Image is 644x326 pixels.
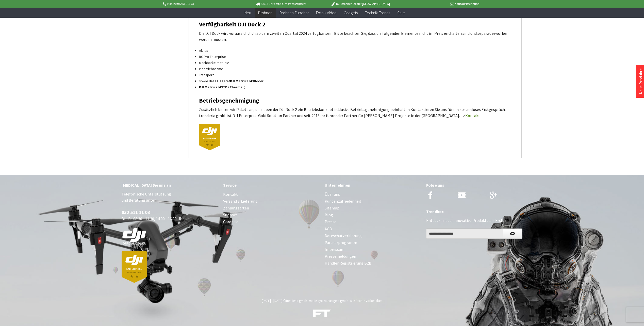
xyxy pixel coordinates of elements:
a: Versand & Lieferung [223,198,320,205]
img: dji-partner-tier_enterprise_gold_rgb_00108BBtyWC1eW8u [199,124,223,150]
a: Über uns [325,191,421,198]
a: Technik-Trends [361,8,394,18]
li: Inbetriebnahme [199,66,511,72]
div: [DATE] - [DATE] © - made by - Alle Rechte vorbehalten [123,299,521,303]
strong: DJI Matrice M3D [230,79,256,83]
li: Akkus [199,47,511,54]
h2: Betriebsgenehmigung [199,97,511,104]
a: Sale [394,8,408,18]
a: Impressum [325,246,421,253]
a: Support [223,211,320,218]
p: DJI Drohnen Dealer [GEOGRAPHIC_DATA] [321,1,400,7]
span: Drohnen Zubehör [279,10,309,15]
a: Drohnen [255,8,276,18]
img: dji-partner-enterprise_goldLoJgYOWPUIEBO.png [122,251,147,283]
p: Hotline 032 511 11 03 [162,1,241,7]
a: Zahlungsarten [223,205,320,211]
h2: Verfügbarkeit DJI Dock 2 [199,21,511,28]
img: white-dji-schweiz-logo-official_140x140.png [122,228,147,245]
div: [MEDICAL_DATA] Sie uns an [122,182,218,188]
p: Zusätzlich bieten wir Pakete an, die neben der DJI Dock 2 ein Betriebskonzept inklusive Betriebsg... [199,106,511,119]
a: AGB [325,225,421,232]
a: Kontakt [223,191,320,198]
li: RC Pro Enterprise [199,54,511,60]
a: DJI Drohnen, Trends & Gadgets Shop [313,310,331,319]
p: Die DJI Dock wird voraussichtlich ab dem zweiten Quartal 2024 verfügbar sein. Bitte beachten Sie,... [199,30,511,42]
a: dji-partner-tier_enterprise_gold_rgb_00108BBtyWC1eW8u [199,124,511,150]
a: Foto + Video [312,8,340,18]
a: Gadgets [340,8,361,18]
a: Presse [325,218,421,225]
a: Kontakt [465,113,480,118]
a: Blog [325,211,421,218]
a: Sitemap [325,205,421,211]
a: Dateschutzerklärung [325,232,421,239]
span: Neu [244,10,251,15]
a: Drohnen Zubehör [276,8,312,18]
p: Kauf auf Rechnung [400,1,479,7]
a: Neue Produkte [638,68,643,94]
span: Gadgets [344,10,358,15]
li: Machbarkeitsstudie [199,60,511,66]
span: Sale [397,10,405,15]
span: Technik-Trends [365,10,390,15]
a: Garantie [223,218,320,225]
li: sowie das Fluggerät oder [199,78,511,84]
p: Bis 16 Uhr bestellt, morgen geliefert. [241,1,321,7]
a: Pressemeldungen [325,253,421,260]
div: Service [223,182,320,188]
p: Telefonische Unterstützung und Beratung unter: Di - Fr: 08:30 - 11.30, 14.00 - 16.30 Uhr [122,191,218,283]
p: Entdecke neue, innovative Produkte als Erster. [426,217,523,223]
a: Neu [241,8,255,18]
input: Ihre E-Mail Adresse [426,229,503,239]
div: Unternehmen [325,182,421,188]
a: creativeagent gmbh [321,299,348,303]
img: ft-white-trans-footer.png [313,309,331,317]
span: Drohnen [258,10,272,15]
span: Foto + Video [316,10,337,15]
a: 032 511 11 03 [122,209,150,215]
a: Kundenzufriedenheit [325,198,421,205]
li: Transport [199,72,511,78]
div: Trendbox [426,208,523,215]
a: Händler Registrierung B2B [325,260,421,267]
button: Newsletter abonnieren [503,229,522,239]
a: Partnerprogramm [325,239,421,246]
strong: DJI Matrice M3TD (Thermal ) [199,85,245,89]
a: trenderia gmbh [286,299,307,303]
span: Kontaktieren Sie uns für ein kostenloses Erstgespräch. trenderia gmbh ist DJI Enterprise Gold Sol... [199,107,506,118]
div: Folge uns [426,182,523,188]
